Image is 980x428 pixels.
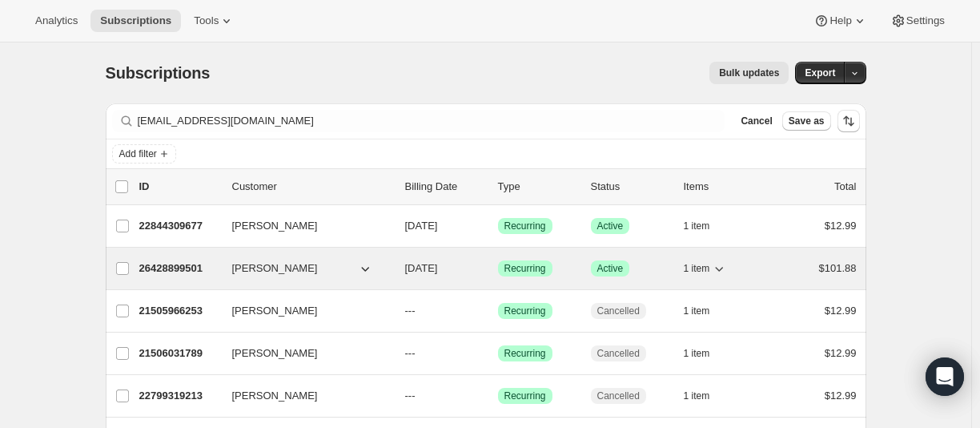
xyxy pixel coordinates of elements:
[597,220,624,232] span: Active
[139,388,219,404] p: 22799319213
[232,218,318,234] span: [PERSON_NAME]
[825,347,857,359] span: $12.99
[405,347,416,359] span: ---
[139,257,857,280] div: 26428899501[PERSON_NAME][DATE]SuccessRecurringSuccessActive1 item$101.88
[591,179,671,195] p: Status
[926,357,964,396] div: Open Intercom Messenger
[684,179,764,195] div: Items
[825,220,857,232] span: $12.99
[139,342,857,365] div: 21506031789[PERSON_NAME]---SuccessRecurringCancelled1 item$12.99
[405,390,416,402] span: ---
[184,10,244,32] button: Tools
[405,305,416,317] span: ---
[106,64,211,82] span: Subscriptions
[232,179,392,195] p: Customer
[35,14,78,27] span: Analytics
[223,256,383,281] button: [PERSON_NAME]
[597,262,624,275] span: Active
[819,262,857,274] span: $101.88
[825,305,857,317] span: $12.99
[504,305,546,317] span: Recurring
[223,213,383,239] button: [PERSON_NAME]
[194,14,219,27] span: Tools
[684,220,710,232] span: 1 item
[504,262,546,275] span: Recurring
[139,385,857,407] div: 22799319213[PERSON_NAME]---SuccessRecurringCancelled1 item$12.99
[139,179,857,195] div: IDCustomerBilling DateTypeStatusItemsTotal
[837,110,860,132] button: Sort the results
[684,390,710,402] span: 1 item
[139,303,219,319] p: 21505966253
[782,111,831,131] button: Save as
[684,342,728,365] button: 1 item
[709,62,789,84] button: Bulk updates
[232,303,318,319] span: [PERSON_NAME]
[112,144,176,164] button: Add filter
[26,10,87,32] button: Analytics
[795,62,845,84] button: Export
[405,179,485,195] p: Billing Date
[405,262,438,274] span: [DATE]
[881,10,954,32] button: Settings
[504,347,546,360] span: Recurring
[90,10,181,32] button: Subscriptions
[789,115,825,127] span: Save as
[684,215,728,237] button: 1 item
[597,390,640,402] span: Cancelled
[119,147,157,160] span: Add filter
[139,179,219,195] p: ID
[405,220,438,232] span: [DATE]
[825,390,857,402] span: $12.99
[139,218,219,234] p: 22844309677
[223,298,383,324] button: [PERSON_NAME]
[138,110,725,132] input: Filter subscribers
[504,220,546,232] span: Recurring
[504,390,546,402] span: Recurring
[829,14,851,27] span: Help
[906,14,945,27] span: Settings
[100,14,171,27] span: Subscriptions
[498,179,578,195] div: Type
[232,260,318,277] span: [PERSON_NAME]
[684,305,710,317] span: 1 item
[232,388,318,404] span: [PERSON_NAME]
[684,385,728,407] button: 1 item
[804,10,877,32] button: Help
[684,347,710,360] span: 1 item
[139,300,857,322] div: 21505966253[PERSON_NAME]---SuccessRecurringCancelled1 item$12.99
[139,260,219,277] p: 26428899501
[223,383,383,409] button: [PERSON_NAME]
[139,215,857,237] div: 22844309677[PERSON_NAME][DATE]SuccessRecurringSuccessActive1 item$12.99
[684,300,728,322] button: 1 item
[597,347,640,360] span: Cancelled
[597,305,640,317] span: Cancelled
[684,257,728,280] button: 1 item
[684,262,710,275] span: 1 item
[805,67,835,79] span: Export
[223,341,383,366] button: [PERSON_NAME]
[741,115,772,127] span: Cancel
[139,345,219,361] p: 21506031789
[719,67,779,79] span: Bulk updates
[834,179,856,195] p: Total
[734,111,778,131] button: Cancel
[232,345,318,361] span: [PERSON_NAME]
